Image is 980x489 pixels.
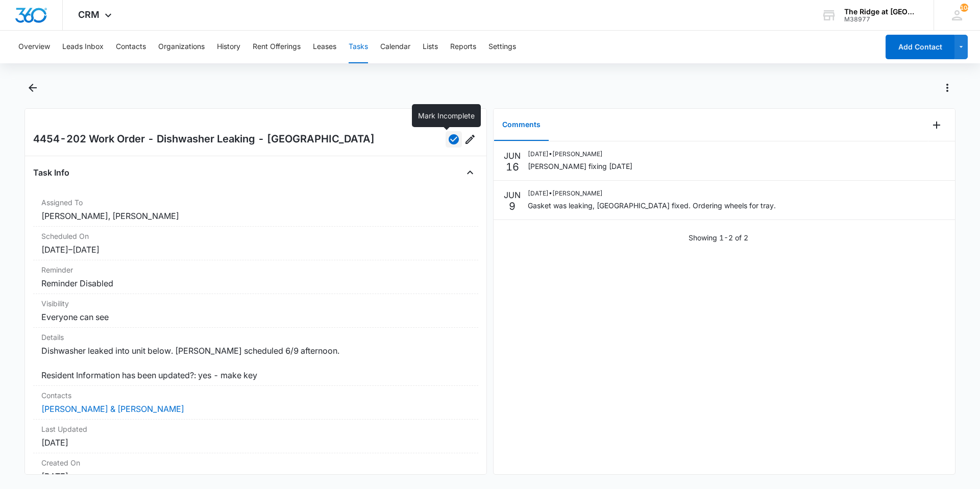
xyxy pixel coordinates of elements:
h2: 4454-202 Work Order - Dishwasher Leaking - [GEOGRAPHIC_DATA] [33,131,375,148]
p: [DATE] • [PERSON_NAME] [528,189,776,198]
div: notifications count [960,4,968,12]
a: [PERSON_NAME] & [PERSON_NAME] [41,404,184,414]
dd: Reminder Disabled [41,277,470,289]
button: Contacts [116,31,146,63]
dt: Reminder [41,264,470,275]
button: Tasks [349,31,368,63]
div: DetailsDishwasher leaked into unit below. [PERSON_NAME] scheduled 6/9 afternoon. Resident Informa... [33,328,478,386]
span: CRM [78,9,100,20]
div: Contacts[PERSON_NAME] & [PERSON_NAME] [33,386,478,420]
div: Mark Incomplete [412,104,481,127]
button: Overview [18,31,50,63]
p: JUN [504,150,521,162]
p: JUN [504,189,521,201]
button: Add Contact [886,35,954,59]
dt: Last Updated [41,424,470,434]
button: Organizations [158,31,205,63]
button: Actions [939,80,955,96]
dd: Dishwasher leaked into unit below. [PERSON_NAME] scheduled 6/9 afternoon. Resident Information ha... [41,345,470,381]
div: account name [844,8,919,16]
div: ReminderReminder Disabled [33,260,478,294]
span: 104 [960,4,968,12]
dt: Contacts [41,390,470,401]
button: Calendar [380,31,410,63]
dd: Everyone can see [41,311,470,323]
p: 16 [506,162,519,172]
dt: Created On [41,457,470,468]
div: Last Updated[DATE] [33,420,478,453]
button: Rent Offerings [253,31,301,63]
button: Add Comment [928,117,945,133]
p: Showing 1-2 of 2 [689,232,748,243]
button: Close [462,164,478,181]
dt: Scheduled On [41,231,470,241]
p: [DATE] • [PERSON_NAME] [528,150,632,159]
p: Gasket was leaking, [GEOGRAPHIC_DATA] fixed. Ordering wheels for tray. [528,200,776,211]
dd: [PERSON_NAME], [PERSON_NAME] [41,210,470,222]
dd: [DATE] – [DATE] [41,243,470,256]
button: History [217,31,240,63]
h4: Task Info [33,166,69,179]
button: Reports [450,31,476,63]
button: Leases [313,31,336,63]
div: Scheduled On[DATE]–[DATE] [33,227,478,260]
button: Back [24,80,40,96]
div: Assigned To[PERSON_NAME], [PERSON_NAME] [33,193,478,227]
button: Settings [488,31,516,63]
dd: [DATE] [41,470,470,482]
p: 9 [509,201,516,211]
dt: Details [41,332,470,343]
button: Edit [462,131,478,148]
p: [PERSON_NAME] fixing [DATE] [528,161,632,172]
dt: Assigned To [41,197,470,208]
button: Lists [423,31,438,63]
div: account id [844,16,919,23]
button: Leads Inbox [62,31,104,63]
button: Comments [494,109,549,141]
dt: Visibility [41,298,470,309]
div: VisibilityEveryone can see [33,294,478,328]
div: Created On[DATE] [33,453,478,487]
dd: [DATE] [41,436,470,449]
